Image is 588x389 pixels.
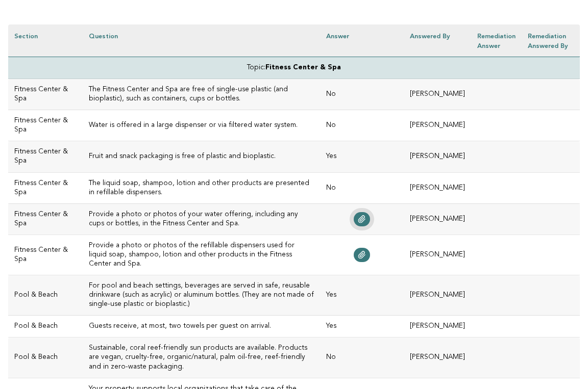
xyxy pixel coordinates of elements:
[471,24,522,57] th: Remediation Answer
[89,281,314,309] h3: For pool and beach settings, beverages are served in safe, reusable drinkware (such as acrylic) o...
[89,152,314,161] h3: Fruit and snack packaging is free of plastic and bioplastic.
[404,338,471,378] td: [PERSON_NAME]
[8,235,83,275] td: Fitness Center & Spa
[83,24,320,57] th: Question
[89,344,314,371] h3: Sustainable, coral reef-friendly sun products are available. Products are vegan, cruelty-free, or...
[8,316,83,338] td: Pool & Beach
[89,121,314,130] h3: Water is offered in a large dispenser or via filtered water system.
[404,110,471,141] td: [PERSON_NAME]
[89,210,314,228] h3: Provide a photo or photos of your water offering, including any cups or bottles, in the Fitness C...
[320,24,404,57] th: Answer
[8,172,83,203] td: Fitness Center & Spa
[404,24,471,57] th: Answered by
[320,110,404,141] td: No
[404,79,471,110] td: [PERSON_NAME]
[265,64,341,71] strong: Fitness Center & Spa
[404,172,471,203] td: [PERSON_NAME]
[8,57,580,79] td: Topic:
[320,79,404,110] td: No
[404,235,471,275] td: [PERSON_NAME]
[320,275,404,316] td: Yes
[89,85,314,103] h3: The Fitness Center and Spa are free of single-use plastic (and bioplastic), such as containers, c...
[320,141,404,172] td: Yes
[320,338,404,378] td: No
[8,24,83,57] th: Section
[522,24,580,57] th: Remediation Answered by
[404,275,471,316] td: [PERSON_NAME]
[320,316,404,338] td: Yes
[8,203,83,235] td: Fitness Center & Spa
[8,79,83,110] td: Fitness Center & Spa
[89,322,314,331] h3: Guests receive, at most, two towels per guest on arrival.
[320,172,404,203] td: No
[8,110,83,141] td: Fitness Center & Spa
[404,316,471,338] td: [PERSON_NAME]
[89,241,314,269] h3: Provide a photo or photos of the refillable dispensers used for liquid soap, shampoo, lotion and ...
[8,338,83,378] td: Pool & Beach
[89,179,314,197] h3: The liquid soap, shampoo, lotion and other products are presented in refillable dispensers.
[404,141,471,172] td: [PERSON_NAME]
[8,275,83,316] td: Pool & Beach
[8,141,83,172] td: Fitness Center & Spa
[404,203,471,235] td: [PERSON_NAME]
